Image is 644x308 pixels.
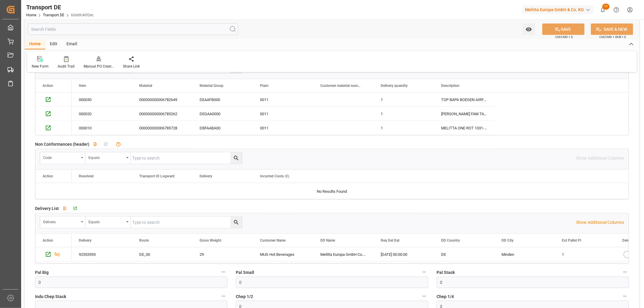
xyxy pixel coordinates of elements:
div: 29 [192,247,253,261]
div: 1 [373,93,434,106]
button: Chep 1/4 [621,292,629,300]
span: Est Pallet Pl [562,238,581,243]
input: Type to search [131,152,242,164]
div: Press SPACE to select this row. [35,121,72,135]
span: Pal Small [236,269,254,276]
div: 000000000006782649 [132,93,192,106]
button: show 11 new notifications [596,3,610,17]
div: [PERSON_NAME] FAM TABS 4X 1,8G EU [434,107,494,121]
div: Minden [494,247,555,261]
span: Resolved [79,174,94,178]
div: DE [434,247,494,261]
span: Req Del Dat [381,238,399,243]
span: DD City [501,238,514,243]
button: search button [230,152,242,164]
div: Press SPACE to select this row. [35,247,72,262]
p: Show Additional Columns [576,219,624,226]
div: Press SPACE to select this row. [35,107,72,121]
div: MUG Hot Beverages [253,247,313,261]
span: Delivery quantity [381,84,408,88]
div: DEGAA0000 [192,107,253,121]
span: Gross Weight [200,238,221,243]
span: Pal Big [35,269,49,276]
span: Item [79,84,86,88]
a: Home [26,13,36,17]
div: Press SPACE to select this row. [72,107,494,121]
div: DBFAABA00 [192,121,253,135]
a: Transport DE [43,13,64,17]
div: TOP BAPA BOEGEN AIRFRYER 20CM/20PC. D [434,93,494,106]
div: 0011 [253,93,313,106]
span: Chep 1/2 [236,294,253,300]
div: Share Link [123,64,140,69]
div: Edit [45,39,62,49]
div: 000030 [72,93,132,106]
div: Melitta Europa GmbH & Co. KG [523,5,594,14]
button: Melitta Europa GmbH & Co. KG [523,4,596,15]
span: Delivery List [35,205,59,212]
div: Audit Trail [58,64,75,69]
div: 1 [373,121,434,135]
div: code [43,154,79,160]
div: MELITTA ONE ROT 1031-04 EU_SCAN [434,121,494,135]
span: Ctrl/CMD + Shift + S [599,35,626,39]
button: Help Center [610,3,623,17]
button: Pal Big [219,268,227,276]
div: Email [62,39,82,49]
span: Route [139,238,149,243]
div: New Form [32,64,49,69]
div: Action [43,174,53,178]
div: Action [43,84,53,88]
div: 000020 [72,107,132,121]
span: Delivery [79,238,91,243]
span: Material [139,84,152,88]
div: Action [43,238,53,243]
button: Chep 1/2 [420,292,428,300]
div: Home [25,39,45,49]
div: Equals [88,218,124,225]
div: 1 [373,107,434,121]
span: Description [441,84,460,88]
button: open menu [85,217,131,228]
div: 92553593 [72,247,132,261]
div: Delivery [43,218,79,225]
span: 11 [602,4,610,10]
span: Indu Chep Stack [35,294,66,300]
div: Transport DE [26,3,94,12]
span: DD Country [441,238,460,243]
div: Melitta Europa GmbH Co. KG [313,247,373,261]
div: 1 [555,247,615,261]
span: Chep 1/4 [437,294,454,300]
span: Customer material number [320,84,361,88]
div: Press SPACE to select this row. [35,93,72,107]
span: Transport ID Logward [139,174,175,178]
div: Press SPACE to select this row. [72,121,494,135]
button: open menu [523,24,535,35]
button: open menu [40,217,85,228]
div: 000010 [72,121,132,135]
div: 0011 [253,107,313,121]
button: Pal Stack [621,268,629,276]
span: Ctrl/CMD + S [555,35,573,39]
div: 000000000006785262 [132,107,192,121]
div: 000000000006785728 [132,121,192,135]
span: Incurred Costs (€) [260,174,289,178]
input: Type to search [131,217,242,228]
button: SAVE & NEW [591,24,633,35]
span: DD Name [320,238,335,243]
button: search button [230,217,242,228]
div: Manual PO Creation [84,64,114,69]
span: Delivery [200,174,212,178]
div: 0011 [253,121,313,135]
span: Pal Stack [437,269,455,276]
span: Non Conformances (header) [35,141,89,148]
div: [DATE] 00:00:00 [373,247,434,261]
span: Plant [260,84,268,88]
div: DE_00 [132,247,192,261]
button: SAVE [542,24,585,35]
div: Equals [88,154,124,160]
input: Search Fields [28,24,238,35]
span: Material Group [200,84,223,88]
div: Press SPACE to select this row. [72,93,494,107]
button: Indu Chep Stack [219,292,227,300]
